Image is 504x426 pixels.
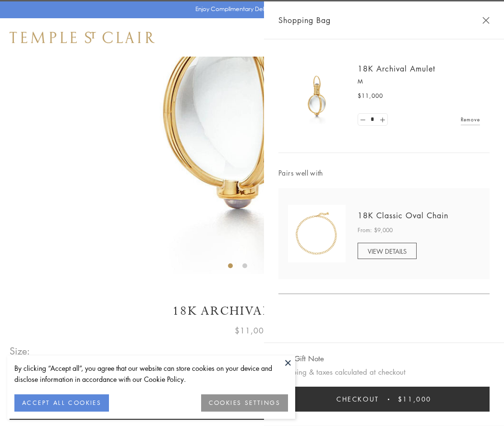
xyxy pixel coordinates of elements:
[278,353,324,365] button: Add Gift Note
[368,247,407,256] span: VIEW DETAILS
[195,4,304,14] p: Enjoy Complimentary Delivery & Returns
[10,303,494,319] h1: 18K Archival Amulet
[482,17,490,24] button: Close Shopping Bag
[358,63,435,74] a: 18K Archival Amulet
[358,114,368,126] a: Set quantity to 0
[377,114,387,126] a: Set quantity to 2
[10,343,31,359] span: Size:
[336,394,379,404] span: Checkout
[358,225,393,235] span: From: $9,000
[201,394,288,412] button: COOKIES SETTINGS
[288,67,346,125] img: 18K Archival Amulet
[278,366,490,378] p: Shipping & taxes calculated at checkout
[358,243,417,259] a: VIEW DETAILS
[358,210,448,221] a: 18K Classic Oval Chain
[398,394,432,404] span: $11,000
[278,387,490,412] button: Checkout $11,000
[461,114,480,125] a: Remove
[14,363,288,385] div: By clicking “Accept all”, you agree that our website can store cookies on your device and disclos...
[358,91,383,101] span: $11,000
[235,324,269,337] span: $11,000
[10,32,155,43] img: Temple St. Clair
[14,394,109,412] button: ACCEPT ALL COOKIES
[288,205,346,262] img: N88865-OV18
[358,77,480,86] p: M
[278,167,490,178] span: Pairs well with
[278,14,331,26] span: Shopping Bag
